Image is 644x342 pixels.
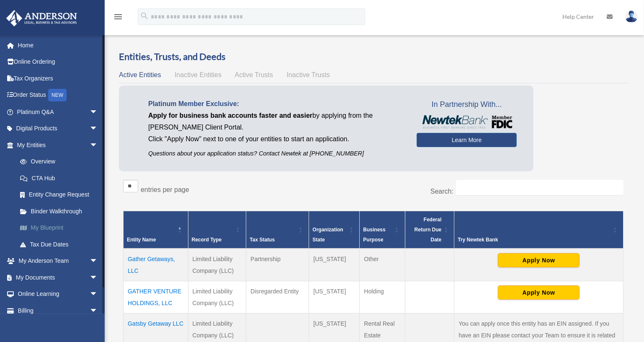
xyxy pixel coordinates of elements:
p: Click "Apply Now" next to one of your entities to start an application. [148,133,404,145]
span: Active Entities [119,71,161,78]
label: entries per page [141,186,189,193]
span: Inactive Entities [175,71,222,78]
p: Platinum Member Exclusive: [148,98,404,110]
a: Online Learningarrow_drop_down [6,286,111,303]
span: In Partnership With... [417,98,517,111]
span: Tax Status [250,237,275,243]
th: Record Type: Activate to sort [188,211,246,249]
span: arrow_drop_down [90,253,106,270]
span: Inactive Trusts [287,71,330,78]
td: Holding [360,281,405,313]
a: My Anderson Teamarrow_drop_down [6,253,111,269]
a: Tax Organizers [6,70,111,87]
p: by applying from the [PERSON_NAME] Client Portal. [148,110,404,133]
th: Organization State: Activate to sort [309,211,360,249]
td: GATHER VENTURE HOLDINGS, LLC [124,281,188,313]
div: Try Newtek Bank [458,235,611,245]
span: arrow_drop_down [90,137,106,154]
img: Anderson Advisors Platinum Portal [4,10,80,26]
th: Federal Return Due Date: Activate to sort [405,211,454,249]
th: Tax Status: Activate to sort [246,211,309,249]
i: menu [113,12,123,22]
button: Apply Now [498,253,580,267]
span: arrow_drop_down [90,120,106,137]
td: Partnership [246,249,309,281]
td: Limited Liability Company (LLC) [188,281,246,313]
a: menu [113,15,123,22]
a: My Documentsarrow_drop_down [6,269,111,286]
a: Binder Walkthrough [12,203,111,220]
td: Limited Liability Company (LLC) [188,249,246,281]
span: Organization State [312,227,343,243]
a: CTA Hub [12,170,111,187]
a: Tax Due Dates [12,236,111,253]
a: Online Ordering [6,54,111,70]
td: Disregarded Entity [246,281,309,313]
i: search [140,11,149,21]
a: Home [6,37,111,54]
img: NewtekBankLogoSM.png [421,115,513,129]
div: NEW [48,89,67,101]
label: Search: [430,188,453,195]
td: [US_STATE] [309,249,360,281]
td: Other [360,249,405,281]
span: arrow_drop_down [90,302,106,319]
a: My Entitiesarrow_drop_down [6,137,111,153]
td: Gather Getaways, LLC [124,249,188,281]
span: arrow_drop_down [90,269,106,286]
span: Federal Return Due Date [415,217,442,243]
span: Business Purpose [363,227,385,243]
a: Entity Change Request [12,187,111,203]
a: Overview [12,153,106,170]
button: Apply Now [498,285,580,300]
a: Digital Productsarrow_drop_down [6,120,111,137]
img: User Pic [625,10,638,23]
th: Business Purpose: Activate to sort [360,211,405,249]
a: Learn More [417,133,517,147]
td: [US_STATE] [309,281,360,313]
span: arrow_drop_down [90,104,106,121]
span: Entity Name [127,237,156,243]
a: Order StatusNEW [6,87,111,104]
th: Try Newtek Bank : Activate to sort [454,211,623,249]
span: Apply for business bank accounts faster and easier [148,112,312,119]
a: Billingarrow_drop_down [6,302,111,319]
p: Questions about your application status? Contact Newtek at [PHONE_NUMBER] [148,148,404,159]
span: arrow_drop_down [90,286,106,303]
a: My Blueprint [12,220,111,236]
span: Active Trusts [235,71,273,78]
h3: Entities, Trusts, and Deeds [119,50,628,63]
a: Platinum Q&Aarrow_drop_down [6,104,111,120]
span: Record Type [192,237,222,243]
th: Entity Name: Activate to invert sorting [124,211,188,249]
